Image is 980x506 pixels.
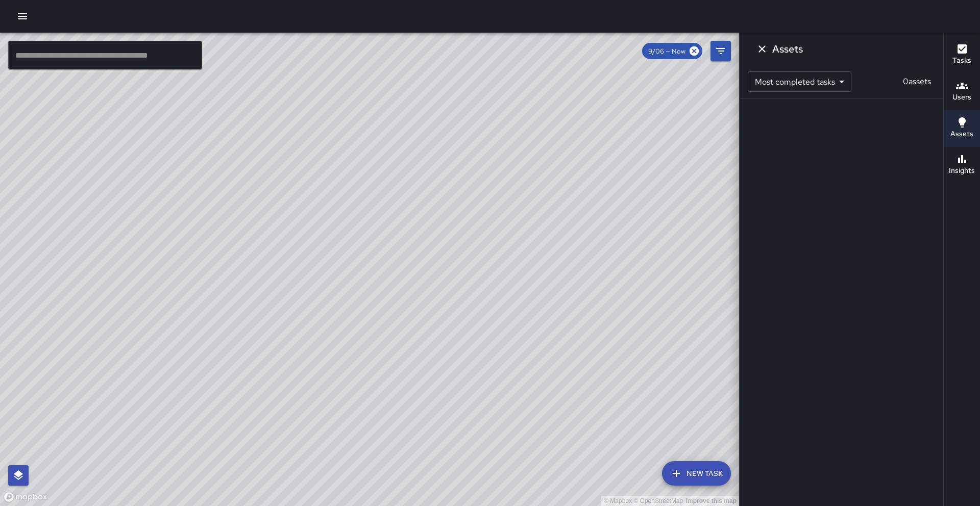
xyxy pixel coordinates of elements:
h6: Tasks [952,55,971,66]
button: Dismiss [752,39,772,59]
p: 0 assets [899,75,935,88]
button: Tasks [944,37,980,73]
h6: Assets [772,41,803,57]
button: Users [944,73,980,110]
span: 9/06 — Now [642,47,692,56]
h6: Users [952,92,971,103]
h6: Insights [949,165,975,176]
button: Assets [944,110,980,147]
div: 9/06 — Now [642,43,702,59]
div: Most completed tasks [748,71,851,92]
h6: Assets [950,129,973,140]
button: Insights [944,147,980,184]
button: New Task [662,461,731,486]
button: Filters [710,41,731,61]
